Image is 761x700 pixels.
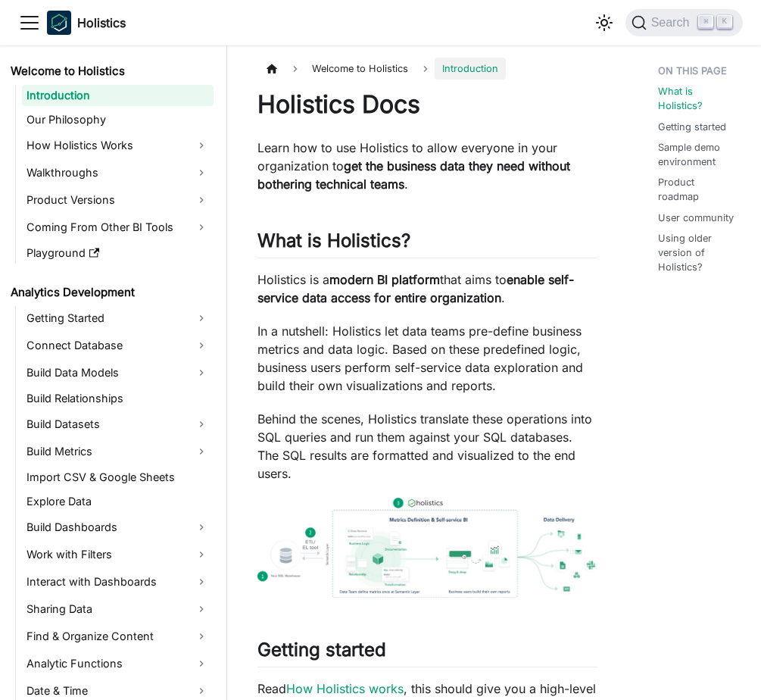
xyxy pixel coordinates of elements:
a: Build Metrics [22,439,214,464]
button: Search (Command+K) [625,9,743,36]
a: Sample demo environment [658,140,737,169]
a: What is Holistics? [658,84,737,113]
img: Holistics [47,11,71,35]
a: Build Dashboards [22,515,214,539]
b: Holistics [77,14,126,32]
a: Welcome to Holistics [6,61,214,82]
a: How Holistics works [286,681,404,696]
a: Introduction [22,85,214,106]
a: Analytic Functions [22,652,214,676]
a: Build Relationships [22,388,214,409]
h2: Getting started [257,639,597,667]
img: How Holistics fits in your Data Stack [257,498,597,597]
a: Work with Filters [22,542,214,567]
a: User community [658,211,734,225]
a: Build Data Models [22,361,214,385]
a: Find & Organize Content [22,624,214,648]
a: Walkthroughs [22,161,214,185]
a: Product Versions [22,188,214,212]
a: Getting started [658,120,726,134]
a: Build Datasets [22,412,214,436]
a: Import CSV & Google Sheets [22,467,214,488]
kbd: K [717,15,732,29]
p: Behind the scenes, Holistics translate these operations into SQL queries and run them against you... [257,410,597,483]
a: Connect Database [22,333,214,358]
a: Getting Started [22,306,214,330]
a: Interact with Dashboards [22,570,214,594]
span: Search [647,16,699,30]
p: Learn how to use Holistics to allow everyone in your organization to . [257,139,597,193]
a: How Holistics Works [22,133,214,158]
span: Welcome to Holistics [304,58,416,80]
a: HolisticsHolistics [47,11,126,35]
a: Home page [257,58,286,80]
a: Using older version of Holistics? [658,231,737,275]
p: In a nutshell: Holistics let data teams pre-define business metrics and data logic. Based on thes... [257,322,597,395]
strong: modern BI platform [329,272,440,287]
kbd: ⌘ [698,15,713,29]
h1: Holistics Docs [257,89,597,120]
a: Sharing Data [22,597,214,621]
span: Introduction [435,58,506,80]
button: Toggle navigation bar [18,11,41,34]
a: Our Philosophy [22,109,214,130]
button: Switch between dark and light mode (currently light mode) [592,11,616,35]
a: Coming From Other BI Tools [22,215,214,239]
a: Explore Data [22,491,214,512]
a: Playground [22,242,214,264]
a: Analytics Development [6,282,214,303]
strong: get the business data they need without bothering technical teams [257,158,570,192]
nav: Breadcrumbs [257,58,597,80]
h2: What is Holistics? [257,230,597,258]
a: Product roadmap [658,175,737,204]
p: Holistics is a that aims to . [257,270,597,307]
